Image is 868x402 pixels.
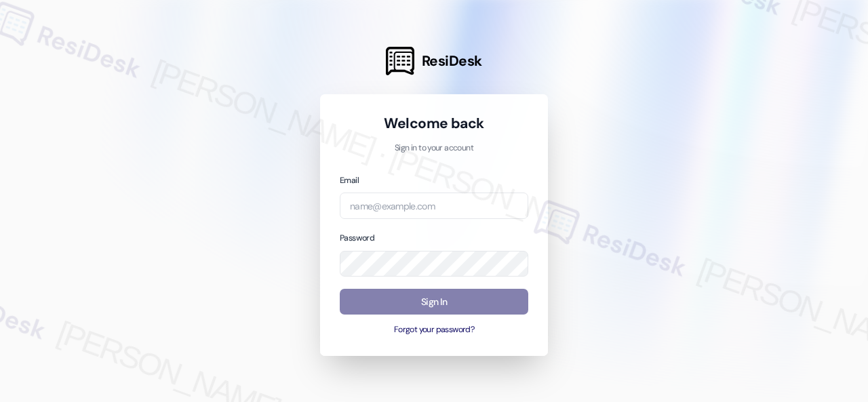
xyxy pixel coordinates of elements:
span: ResiDesk [422,52,482,71]
button: Forgot your password? [340,324,528,336]
h1: Welcome back [340,114,528,133]
img: ResiDesk Logo [386,47,414,75]
p: Sign in to your account [340,142,528,155]
button: Sign In [340,289,528,315]
label: Email [340,175,359,186]
label: Password [340,233,374,243]
input: name@example.com [340,193,528,219]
